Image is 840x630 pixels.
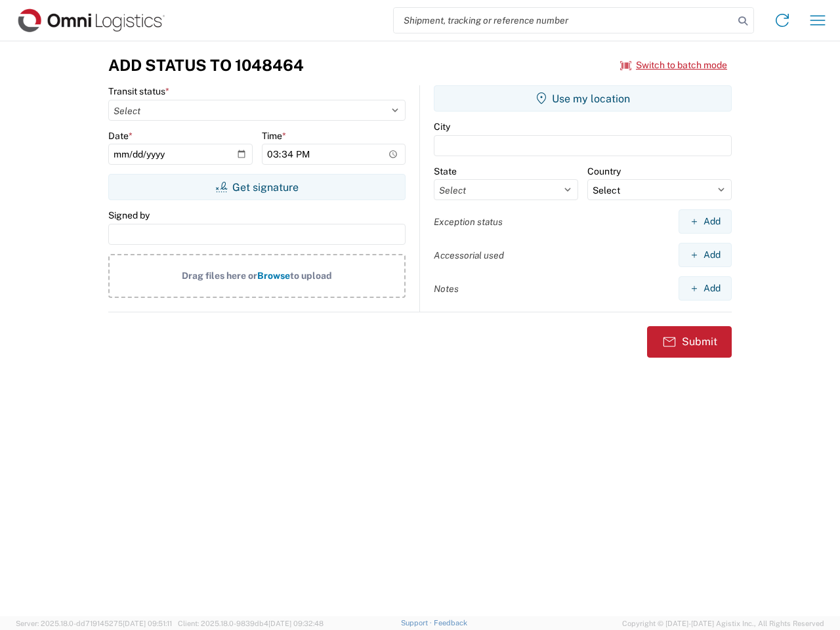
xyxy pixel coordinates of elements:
[434,85,732,112] button: Use my location
[434,283,459,295] label: Notes
[434,165,457,177] label: State
[434,619,467,627] a: Feedback
[290,270,332,281] span: to upload
[434,121,450,133] label: City
[182,270,257,281] span: Drag files here or
[108,85,169,97] label: Transit status
[262,130,286,142] label: Time
[434,216,503,228] label: Exception status
[679,276,732,301] button: Add
[622,618,824,629] span: Copyright © [DATE]-[DATE] Agistix Inc., All Rights Reserved
[587,165,621,177] label: Country
[679,243,732,267] button: Add
[268,619,324,627] span: [DATE] 09:32:48
[108,209,150,221] label: Signed by
[108,130,133,142] label: Date
[108,56,304,75] h3: Add Status to 1048464
[434,249,504,261] label: Accessorial used
[647,326,732,358] button: Submit
[108,174,406,200] button: Get signature
[178,619,324,627] span: Client: 2025.18.0-9839db4
[620,54,727,76] button: Switch to batch mode
[679,209,732,234] button: Add
[257,270,290,281] span: Browse
[16,619,172,627] span: Server: 2025.18.0-dd719145275
[123,619,172,627] span: [DATE] 09:51:11
[394,8,734,33] input: Shipment, tracking or reference number
[401,619,434,627] a: Support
